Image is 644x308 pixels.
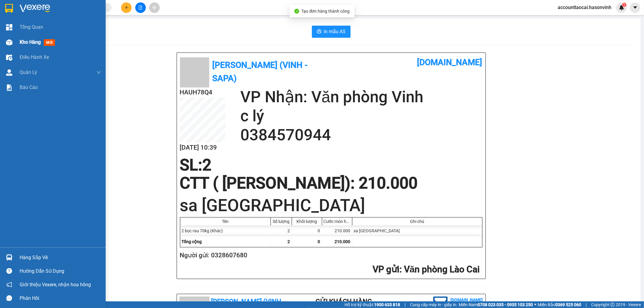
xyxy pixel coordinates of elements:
span: plus [124,5,129,10]
span: | [586,301,587,308]
div: Khối lượng [293,219,320,224]
span: copyright [610,303,615,307]
img: icon-new-feature [619,5,624,10]
b: Gửi khách hàng [316,298,372,305]
span: Tổng Quan [20,23,43,31]
div: Phản hồi [20,294,101,303]
b: [DOMAIN_NAME] [451,297,483,302]
div: sa [GEOGRAPHIC_DATA] [352,225,482,236]
button: file-add [135,2,146,13]
b: [DOMAIN_NAME] [417,57,482,67]
div: Ghi chú [354,219,481,224]
b: [PERSON_NAME] (Vinh - Sapa) [212,60,308,83]
span: Miền Bắc [538,301,581,308]
span: Kho hàng [20,39,41,45]
div: Tên [182,219,269,224]
div: Cước món hàng [324,219,351,224]
span: ⚪️ [534,303,536,306]
span: question-circle [6,268,12,274]
span: accountlaocai.hasonvinh [553,4,616,11]
h2: 0384570944 [240,125,482,144]
span: Báo cáo [20,84,38,91]
img: logo-vxr [5,4,13,13]
span: mới [44,39,55,46]
button: printerIn mẫu A5 [312,26,351,38]
img: warehouse-icon [6,69,12,76]
img: warehouse-icon [6,54,12,61]
img: warehouse-icon [6,39,12,46]
span: message [6,295,12,301]
span: Miền Nam [459,301,533,308]
button: caret-down [630,2,640,13]
span: VP gửi [373,264,399,275]
strong: 0369 525 060 [555,302,581,307]
div: Số lượng [272,219,290,224]
h2: [DATE] 10:39 [180,143,225,153]
h2: Người gửi: 0328607680 [180,250,480,260]
span: aim [152,5,156,10]
span: file-add [138,5,143,10]
span: 2 [203,156,212,174]
div: Hướng dẫn sử dụng [20,267,101,276]
span: Tổng cộng [182,239,202,244]
h1: sa [GEOGRAPHIC_DATA] [180,194,482,217]
span: 0 [318,239,320,244]
span: caret-down [633,5,638,10]
div: 2 bọc rau 70kg (Khác) [180,225,271,236]
strong: 0708 023 035 - 0935 103 250 [478,302,533,307]
div: CTT ( [PERSON_NAME]) : 210.000 [176,174,421,192]
sup: 1 [622,3,626,7]
h2: c lý [240,106,482,125]
span: Điều hành xe [20,53,49,61]
span: 2 [288,239,290,244]
span: Quản Lý [20,68,37,76]
span: Hỗ trợ kỹ thuật: [344,301,400,308]
div: 210.000 [322,225,352,236]
h2: : Văn phòng Lào Cai [180,263,480,276]
img: dashboard-icon [6,24,12,30]
strong: 1900 633 818 [374,302,400,307]
span: 210.000 [335,239,351,244]
span: notification [6,282,12,287]
img: warehouse-icon [6,254,12,261]
span: Cung cấp máy in - giấy in: [410,301,457,308]
span: Tạo đơn hàng thành công [302,9,350,14]
div: 0 [292,225,322,236]
span: printer [317,29,322,35]
span: down [96,70,101,75]
span: 1 [623,3,625,7]
span: In mẫu A5 [324,28,346,35]
span: | [405,301,405,308]
button: aim [149,2,160,13]
span: SL: [180,156,203,174]
span: Giới thiệu Vexere, nhận hoa hồng [20,281,91,288]
span: check-circle [294,9,299,14]
div: 2 [271,225,292,236]
img: solution-icon [6,84,12,91]
button: plus [121,2,132,13]
h2: VP Nhận: Văn phòng Vinh [240,87,482,106]
div: Hàng sắp về [20,253,101,262]
h2: HAUH78Q4 [180,87,225,97]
